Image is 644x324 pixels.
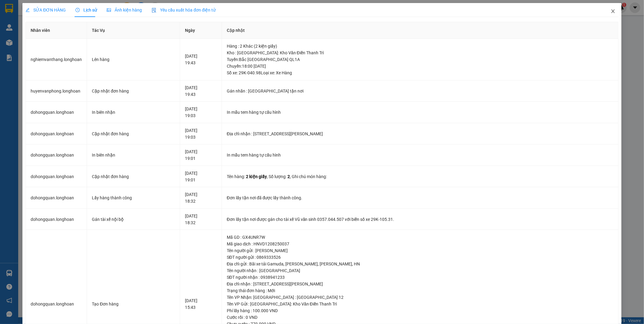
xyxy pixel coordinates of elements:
[227,287,613,294] div: Trạng thái đơn hàng : Mới
[26,144,87,166] td: dohongquan.longhoan
[26,166,87,187] td: dohongquan.longhoan
[227,267,613,274] div: Tên người nhận : [GEOGRAPHIC_DATA]
[185,53,217,66] div: [DATE] 19:43
[92,56,175,63] div: Lên hàng
[25,8,66,12] span: SỬA ĐƠN HÀNG
[75,8,80,12] span: clock-circle
[227,49,613,56] div: Kho : [GEOGRAPHIC_DATA]: Kho Văn Điển Thanh Trì
[92,194,175,201] div: Lấy hàng thành công
[26,22,87,39] th: Nhân viên
[26,102,87,123] td: dohongquan.longhoan
[227,109,613,116] div: In mẫu tem hàng tự cấu hình
[222,22,619,39] th: Cập nhật
[107,8,111,12] span: picture
[227,307,613,314] div: Phí lấy hàng : 100.000 VND
[227,274,613,281] div: SĐT người nhận : 0938941233
[185,148,217,162] div: [DATE] 19:01
[227,130,613,137] div: Địa chỉ nhận : [STREET_ADDRESS][PERSON_NAME]
[26,209,87,230] td: dohongquan.longhoan
[227,152,613,158] div: In mẫu tem hàng tự cấu hình
[185,170,217,183] div: [DATE] 19:01
[180,22,222,39] th: Ngày
[227,254,613,261] div: SĐT người gửi : 0869333526
[185,106,217,119] div: [DATE] 19:03
[227,43,613,49] div: Hàng : 2 Khác (2 kiện giấy)
[227,234,613,241] div: Mã GD : GX4UNR7W
[227,56,613,76] div: Tuyến : Bắc [GEOGRAPHIC_DATA] QL1A Chuyến: 18:00 [DATE] Số xe: 29K-040.98 Loại xe: Xe Hàng
[92,301,175,307] div: Tạo Đơn hàng
[26,187,87,209] td: dohongquan.longhoan
[75,8,97,12] span: Lịch sử
[227,261,613,267] div: Địa chỉ gửi : Bãi xe tải Gamuda, [PERSON_NAME], [PERSON_NAME], HN
[227,88,613,94] div: Gán nhãn : [GEOGRAPHIC_DATA] tận nơi
[227,216,613,223] div: Đơn lấy tận nơi được gán cho tài xế Vũ văn sinh 0357.044.507 với biển số xe 29K-105.31.
[25,8,30,12] span: edit
[92,173,175,180] div: Cập nhật đơn hàng
[92,130,175,137] div: Cập nhật đơn hàng
[185,213,217,226] div: [DATE] 18:32
[227,294,613,301] div: Tên VP Nhận: [GEOGRAPHIC_DATA] : [GEOGRAPHIC_DATA] 12
[611,9,615,14] span: close
[185,191,217,204] div: [DATE] 18:32
[92,88,175,94] div: Cập nhật đơn hàng
[287,174,290,179] span: 2
[227,281,613,287] div: Địa chỉ nhận : [STREET_ADDRESS][PERSON_NAME]
[185,127,217,140] div: [DATE] 19:03
[227,314,613,321] div: Cước rồi : 0 VND
[185,84,217,98] div: [DATE] 19:43
[152,8,156,13] img: icon
[227,241,613,247] div: Mã giao dịch : HNVD1208250037
[185,297,217,311] div: [DATE] 15:43
[107,8,142,12] span: Ảnh kiện hàng
[227,173,613,180] div: Tên hàng: , Số lượng: , Ghi chú món hàng:
[26,123,87,145] td: dohongquan.longhoan
[92,216,175,223] div: Gán tài xế nội bộ
[92,152,175,158] div: In biên nhận
[92,109,175,116] div: In biên nhận
[26,80,87,102] td: huyenvanphong.longhoan
[605,3,622,20] button: Close
[246,174,267,179] span: 2 kiện giấy
[26,39,87,80] td: nghiemvanthang.longhoan
[87,22,180,39] th: Tác Vụ
[227,194,613,201] div: Đơn lấy tận nơi đã được lấy thành công.
[227,247,613,254] div: Tên người gửi : [PERSON_NAME]
[227,301,613,307] div: Tên VP Gửi : [GEOGRAPHIC_DATA]: Kho Văn Điển Thanh Trì
[152,8,216,12] span: Yêu cầu xuất hóa đơn điện tử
